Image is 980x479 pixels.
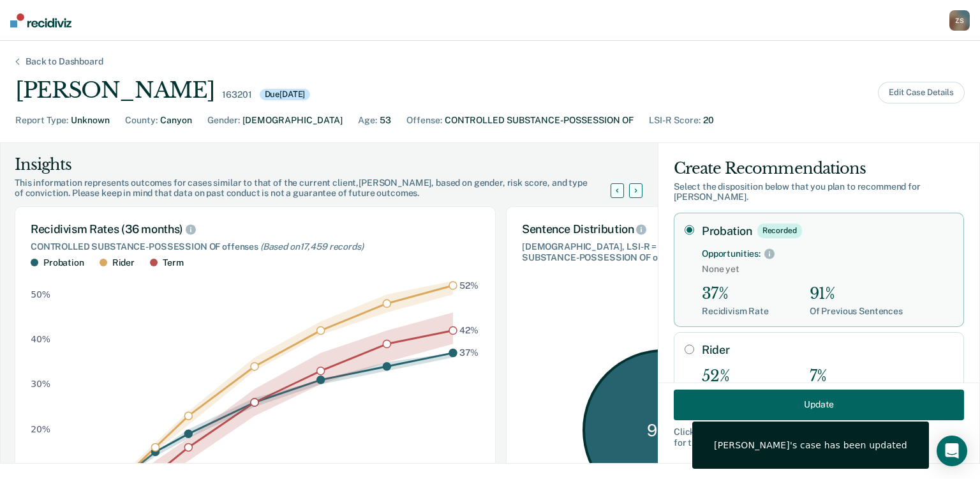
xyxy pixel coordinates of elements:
div: Report Type : [15,114,68,127]
span: [PERSON_NAME] 's case has been updated [714,439,907,451]
div: Recidivism Rate [702,306,769,317]
label: Probation [702,224,953,238]
div: CONTROLLED SUBSTANCE-POSSESSION OF offenses [31,241,480,252]
text: 20% [31,423,50,434]
div: Create Recommendations [674,158,964,179]
text: 52% [459,280,479,290]
div: Probation [43,257,84,268]
div: Sentence Distribution [522,222,798,236]
div: Recorded [757,224,802,238]
div: Opportunities: [702,248,761,259]
div: Insights [15,155,626,175]
div: Unknown [71,114,110,127]
div: 163201 [222,89,251,100]
span: None yet [702,264,953,275]
div: County : [125,114,158,127]
div: Back to Dashboard [10,56,119,67]
text: 50% [31,289,50,299]
text: 37% [459,347,479,358]
div: [DEMOGRAPHIC_DATA] [242,114,343,127]
g: text [459,280,479,358]
div: 7% [810,367,903,386]
div: 20 [703,114,714,127]
div: Offense : [406,114,442,127]
div: Z S [949,10,970,31]
div: Due [DATE] [260,89,311,100]
div: 37% [702,285,769,303]
text: 42% [459,325,479,335]
button: Update [674,389,964,420]
div: [PERSON_NAME] [15,77,214,103]
div: Of Previous Sentences [810,306,903,317]
div: Open Intercom Messenger [937,436,967,466]
div: [DEMOGRAPHIC_DATA], LSI-R = 0-20, CONTROLLED SUBSTANCE-POSSESSION OF offenses [522,241,798,263]
text: 40% [31,334,50,344]
label: Rider [702,343,953,357]
div: Age : [358,114,377,127]
div: 52% [702,367,769,386]
div: Rider [112,257,135,268]
button: Edit Case Details [878,82,965,103]
div: 91% [810,285,903,303]
div: Select the disposition below that you plan to recommend for [PERSON_NAME] . [674,181,964,203]
div: Recidivism Rates (36 months) [31,222,480,236]
div: 53 [380,114,391,127]
img: Recidiviz [10,13,71,27]
span: (Based on 17,459 records ) [260,241,364,252]
div: Canyon [160,114,192,127]
div: This information represents outcomes for cases similar to that of the current client, [PERSON_NAM... [15,178,626,199]
div: CONTROLLED SUBSTANCE-POSSESSION OF [445,114,634,127]
text: 30% [31,379,50,389]
div: LSI-R Score : [649,114,701,127]
div: Clicking " Update " will generate a downloadable report for the judge. [674,426,964,448]
div: Gender : [207,114,240,127]
div: Term [163,257,183,268]
button: ZS [949,10,970,31]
